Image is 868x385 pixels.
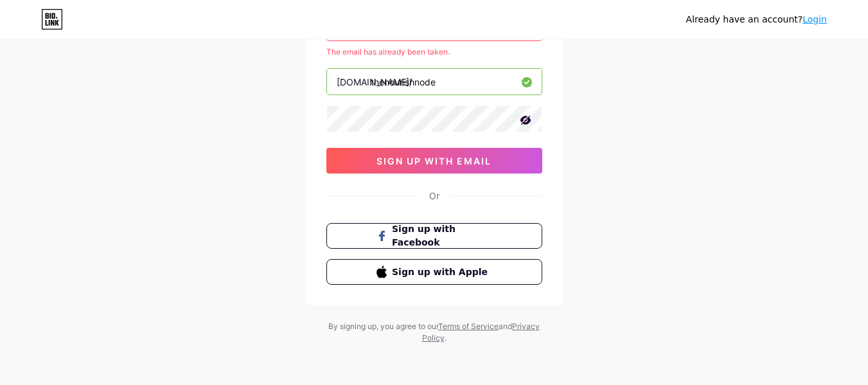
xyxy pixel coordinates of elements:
[392,265,492,279] span: Sign up with Apple
[429,189,439,202] div: Or
[327,69,542,94] input: username
[438,321,499,331] a: Terms of Service
[326,46,542,58] div: The email has already been taken.
[376,156,492,166] span: sign up with email
[326,259,542,285] button: Sign up with Apple
[686,13,827,26] div: Already have an account?
[325,321,544,344] div: By signing up, you agree to our and .
[392,222,492,249] span: Sign up with Facebook
[337,75,412,89] div: [DOMAIN_NAME]/
[326,223,542,249] button: Sign up with Facebook
[802,14,827,24] a: Login
[326,148,542,174] button: sign up with email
